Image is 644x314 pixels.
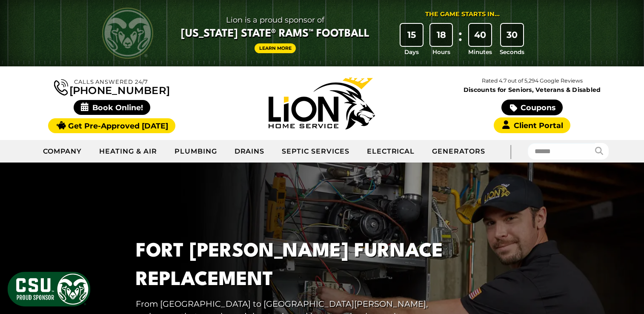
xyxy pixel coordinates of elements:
a: [PHONE_NUMBER] [54,77,170,96]
a: Client Portal [494,117,570,133]
div: 15 [401,24,423,46]
span: Lion is a proud sponsor of [181,13,369,27]
span: Discounts for Seniors, Veterans & Disabled [429,87,635,93]
div: 18 [430,24,452,46]
a: Drains [226,141,274,162]
div: 30 [501,24,523,46]
div: : [456,24,464,57]
h1: Fort [PERSON_NAME] Furnace Replacement [136,237,446,294]
a: Company [34,141,91,162]
a: Generators [424,141,494,162]
a: Heating & Air [91,141,166,162]
div: | [494,140,528,163]
span: Hours [432,48,450,56]
a: Learn More [255,43,296,53]
a: Plumbing [166,141,226,162]
img: CSU Rams logo [102,8,153,59]
a: Septic Services [273,141,358,162]
span: Book Online! [74,100,151,115]
a: Coupons [501,100,563,115]
div: 40 [469,24,491,46]
a: Get Pre-Approved [DATE] [48,118,175,133]
span: Minutes [468,48,492,56]
span: [US_STATE] State® Rams™ Football [181,27,369,41]
p: Rated 4.7 out of 5,294 Google Reviews [427,76,637,86]
img: CSU Sponsor Badge [6,271,92,308]
img: Lion Home Service [269,77,375,129]
div: The Game Starts in... [425,10,500,19]
span: Days [404,48,419,56]
a: Electrical [358,141,424,162]
span: Seconds [500,48,524,56]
